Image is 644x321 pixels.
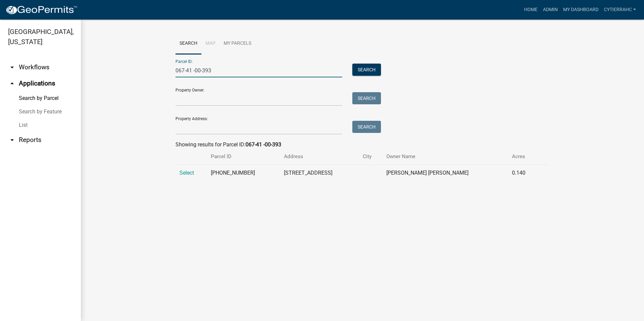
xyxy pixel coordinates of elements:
[280,165,359,181] td: [STREET_ADDRESS]
[220,33,255,55] a: My Parcels
[382,165,508,181] td: [PERSON_NAME] [PERSON_NAME]
[352,92,381,104] button: Search
[246,141,281,148] strong: 067-41 -00-393
[175,141,549,149] div: Showing results for Parcel ID:
[382,149,508,165] th: Owner Name
[359,149,382,165] th: City
[508,165,538,181] td: 0.140
[280,149,359,165] th: Address
[8,63,16,71] i: arrow_drop_down
[540,3,560,16] a: Admin
[207,149,280,165] th: Parcel ID
[180,170,194,176] a: Select
[8,79,16,87] i: arrow_drop_up
[352,64,381,76] button: Search
[352,121,381,133] button: Search
[175,33,201,55] a: Search
[207,165,280,181] td: [PHONE_NUMBER]
[508,149,538,165] th: Acres
[560,3,601,16] a: My Dashboard
[601,3,639,16] a: cytierrahc
[8,136,16,144] i: arrow_drop_down
[521,3,540,16] a: Home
